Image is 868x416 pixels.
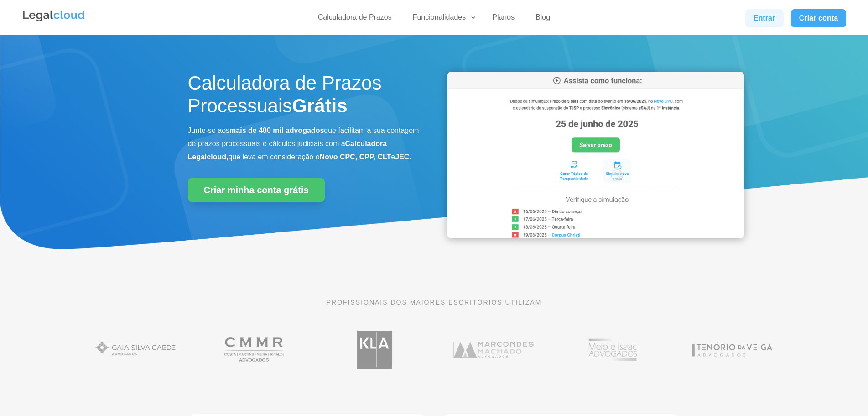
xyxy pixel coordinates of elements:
[188,124,421,163] p: Junte-se aos que facilitam a sua contagem de prazos processuais e cálculos judiciais com a que le...
[188,297,681,307] p: PROFISSIONAIS DOS MAIORES ESCRITÓRIOS UTILIZAM
[567,324,658,375] img: Profissionais do escritório Melo e Isaac Advogados utilizam a Legalcloud
[530,13,556,26] a: Blog
[229,126,324,134] b: mais de 400 mil advogados
[447,232,744,240] a: Calculadora de Prazos Processuais da Legalcloud
[188,140,387,161] b: Calculadora Legalcloud,
[292,95,347,116] strong: Grátis
[447,72,744,238] img: Calculadora de Prazos Processuais da Legalcloud
[448,324,539,375] img: Marcondes Machado Advogados utilizam a Legalcloud
[188,72,421,122] h1: Calculadora de Prazos Processuais
[745,9,784,27] a: Entrar
[487,13,520,26] a: Planos
[395,153,411,161] b: JEC.
[209,324,301,375] img: Costa Martins Meira Rinaldi Advogados
[188,178,325,202] a: Criar minha conta grátis
[312,13,397,26] a: Calculadora de Prazos
[320,153,391,161] b: Novo CPC, CPP, CLT
[407,13,477,26] a: Funcionalidades
[22,16,86,24] a: Logo da Legalcloud
[686,324,778,375] img: Tenório da Veiga Advogados
[791,9,847,27] a: Criar conta
[90,324,182,375] img: Gaia Silva Gaede Advogados Associados
[329,324,420,375] img: Koury Lopes Advogados
[22,9,86,23] img: Legalcloud Logo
